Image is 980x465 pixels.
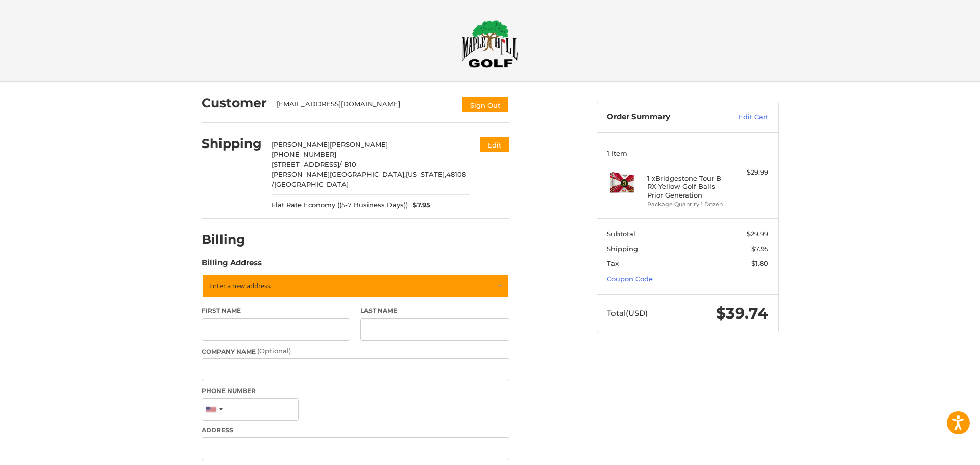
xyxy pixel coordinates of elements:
div: [EMAIL_ADDRESS][DOMAIN_NAME] [277,99,451,113]
li: Package Quantity 1 Dozen [647,200,725,209]
span: $29.99 [747,230,768,238]
legend: Billing Address [202,257,262,274]
span: Shipping [607,244,638,253]
div: United States: +1 [202,399,226,421]
span: [PHONE_NUMBER] [272,150,336,158]
span: [GEOGRAPHIC_DATA] [274,180,349,188]
span: Enter a new address [209,281,271,290]
label: First Name [202,306,351,315]
span: Subtotal [607,230,635,238]
span: $7.95 [408,200,430,210]
span: $39.74 [716,304,768,323]
button: Edit [480,137,509,152]
a: Coupon Code [607,275,653,283]
h4: 1 x Bridgestone Tour B RX Yellow Golf Balls - Prior Generation [647,174,725,199]
div: $29.99 [728,167,768,178]
label: Company Name [202,346,509,356]
span: Total (USD) [607,308,648,318]
span: Tax [607,259,619,267]
span: Flat Rate Economy ((5-7 Business Days)) [272,200,408,210]
img: Maple Hill Golf [462,20,518,68]
label: Last Name [360,306,509,315]
span: [PERSON_NAME] [272,140,330,149]
h2: Billing [202,232,261,248]
label: Address [202,426,509,435]
span: $7.95 [751,244,768,253]
button: Sign Out [461,96,509,113]
a: Edit Cart [717,112,768,123]
label: Phone Number [202,386,509,396]
span: [PERSON_NAME][GEOGRAPHIC_DATA], [272,170,406,178]
a: Enter or select a different address [202,274,509,298]
small: (Optional) [257,347,291,355]
span: $1.80 [751,259,768,267]
span: [PERSON_NAME] [330,140,388,149]
span: [STREET_ADDRESS] [272,160,339,168]
h2: Shipping [202,136,262,152]
span: [US_STATE], [406,170,446,178]
h2: Customer [202,95,267,111]
span: 48108 / [272,170,466,188]
h3: Order Summary [607,112,717,123]
h3: 1 Item [607,149,768,157]
span: / B10 [339,160,356,168]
